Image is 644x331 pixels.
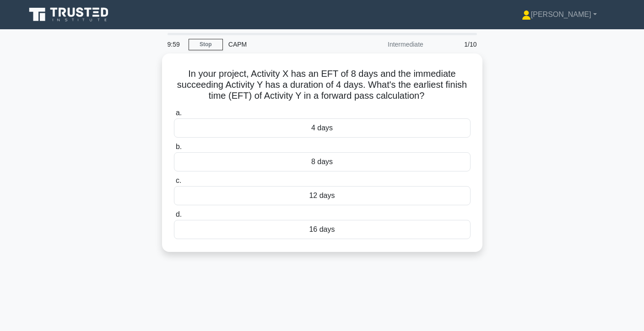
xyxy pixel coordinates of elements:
a: Stop [189,39,223,50]
div: Intermediate [349,35,429,53]
div: 9:59 [162,35,189,53]
div: 4 days [174,118,471,138]
h5: In your project, Activity X has an EFT of 8 days and the immediate succeeding Activity Y has a du... [173,68,471,102]
a: [PERSON_NAME] [500,5,619,24]
div: 12 days [174,186,471,205]
div: 8 days [174,152,471,171]
span: a. [176,109,182,117]
span: c. [176,176,181,184]
div: 16 days [174,220,471,239]
div: 1/10 [429,35,482,53]
span: d. [176,210,182,218]
span: b. [176,143,182,150]
div: CAPM [223,35,349,53]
